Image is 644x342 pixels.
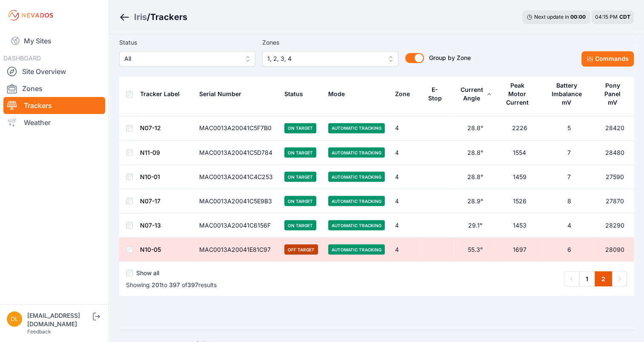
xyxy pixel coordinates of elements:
div: 00 : 00 [570,14,586,20]
span: Group by Zone [429,54,471,61]
span: Off Target [284,244,318,254]
div: Peak Motor Current [502,81,533,107]
button: Serial Number [199,84,248,104]
span: CDT [619,14,630,20]
td: MAC0013A20041C4C253 [194,165,279,189]
h3: Trackers [150,11,187,23]
button: Tracker Label [140,84,186,104]
td: 4 [390,116,422,140]
img: Nevados [7,9,54,22]
img: dlay@prim.com [7,311,22,327]
td: MAC0013A20041C6156F [194,213,279,237]
a: N07-17 [140,197,160,204]
td: 1554 [497,140,543,165]
td: 4 [390,189,422,213]
span: On Target [284,196,316,206]
td: 28290 [595,213,634,237]
a: Feedback [27,328,51,335]
span: 1, 2, 3, 4 [267,54,381,64]
span: 397 [169,281,180,288]
span: Automatic Tracking [328,244,385,254]
td: 5 [542,116,595,140]
button: Commands [581,51,634,66]
td: MAC0013A20041C5E9B3 [194,189,279,213]
a: Weather [3,114,105,131]
button: Status [284,84,310,104]
a: Site Overview [3,63,105,80]
button: Peak Motor Current [502,75,538,113]
td: 1526 [497,189,543,213]
p: Showing to of results [126,280,217,289]
button: E-Stop [427,80,449,108]
span: 04:15 PM [595,14,618,20]
td: 27870 [595,189,634,213]
a: N10-05 [140,245,161,253]
a: N11-09 [140,148,160,156]
span: Automatic Tracking [328,196,385,206]
td: 27590 [595,165,634,189]
td: 28.8° [454,140,497,165]
a: Zones [3,80,105,97]
span: Automatic Tracking [328,220,385,230]
a: 2 [595,271,612,286]
span: On Target [284,147,316,157]
div: Serial Number [199,90,241,98]
a: N10-01 [140,173,160,180]
span: / [147,11,150,23]
label: Zones [262,37,398,48]
a: Iris [134,11,147,23]
a: N07-13 [140,221,161,228]
div: [EMAIL_ADDRESS][DOMAIN_NAME] [27,311,91,328]
a: 1 [579,271,595,286]
td: 2226 [497,116,543,140]
td: 28.9° [454,189,497,213]
td: 1453 [497,213,543,237]
div: Status [284,90,303,98]
td: 4 [390,140,422,165]
td: 28.8° [454,116,497,140]
label: Show all [136,268,159,277]
td: 1697 [497,237,543,262]
td: 7 [542,165,595,189]
a: N07-12 [140,124,161,131]
td: MAC0013A20041C5F7B0 [194,116,279,140]
button: Battery Imbalance mV [547,75,590,113]
button: Pony Panel mV [601,75,629,113]
td: 28090 [595,237,634,262]
td: 28.8° [454,165,497,189]
span: On Target [284,220,316,230]
button: Current Angle [459,80,492,108]
button: Mode [328,84,352,104]
span: 397 [187,281,198,288]
span: Automatic Tracking [328,171,385,182]
div: Battery Imbalance mV [547,81,586,107]
td: 6 [542,237,595,262]
td: 4 [390,165,422,189]
span: 201 [152,281,162,288]
button: All [119,51,255,66]
nav: Breadcrumb [119,6,187,28]
td: 4 [390,237,422,262]
button: 1, 2, 3, 4 [262,51,398,66]
nav: Pagination [564,271,627,286]
div: Tracker Label [140,90,180,98]
td: MAC0013A20041C5D784 [194,140,279,165]
label: Status [119,37,255,48]
td: 28420 [595,116,634,140]
td: 28480 [595,140,634,165]
div: Zone [395,90,410,98]
span: DASHBOARD [3,54,41,62]
div: Mode [328,90,345,98]
span: Automatic Tracking [328,123,385,133]
td: 55.3° [454,237,497,262]
span: Automatic Tracking [328,147,385,157]
div: E-Stop [427,85,443,103]
a: My Sites [3,31,105,51]
td: 1459 [497,165,543,189]
span: All [124,54,238,64]
span: On Target [284,123,316,133]
td: 4 [390,213,422,237]
td: 29.1° [454,213,497,237]
div: Pony Panel mV [601,81,624,107]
